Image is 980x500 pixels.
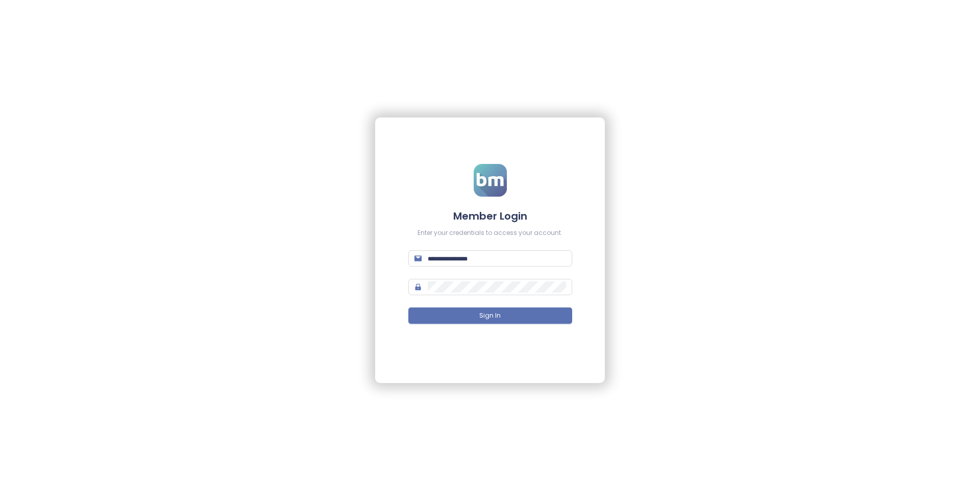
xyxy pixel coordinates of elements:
h4: Member Login [408,209,572,223]
button: Sign In [408,307,572,324]
div: Enter your credentials to access your account. [408,228,572,238]
span: Sign In [479,311,501,321]
span: mail [414,255,422,262]
span: lock [414,283,422,291]
img: logo [474,164,507,197]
